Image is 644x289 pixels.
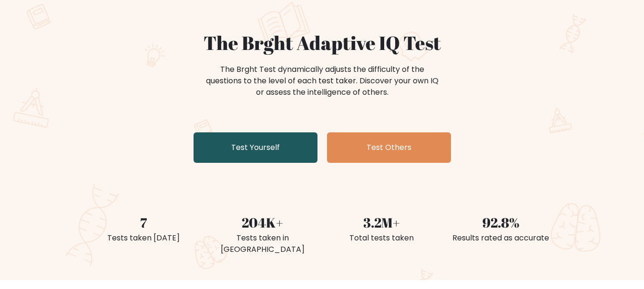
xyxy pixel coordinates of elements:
[447,232,555,244] div: Results rated as accurate
[328,212,436,232] div: 3.2M+
[209,232,317,255] div: Tests taken in [GEOGRAPHIC_DATA]
[209,212,317,232] div: 204K+
[328,232,436,244] div: Total tests taken
[90,31,555,54] h1: The Brght Adaptive IQ Test
[447,212,555,232] div: 92.8%
[90,212,197,232] div: 7
[327,132,451,163] a: Test Others
[194,132,317,163] a: Test Yourself
[90,232,197,244] div: Tests taken [DATE]
[203,64,441,98] div: The Brght Test dynamically adjusts the difficulty of the questions to the level of each test take...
